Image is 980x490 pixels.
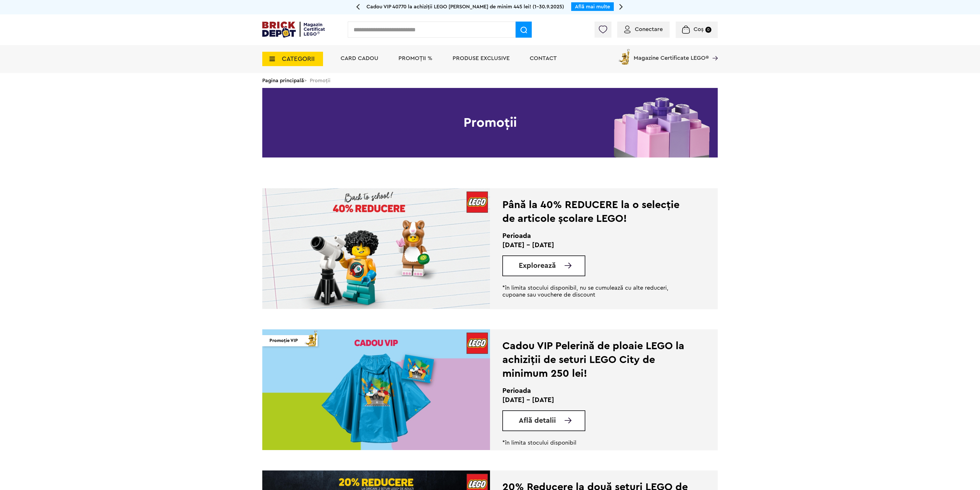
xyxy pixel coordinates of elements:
[502,386,689,395] h2: Perioada
[502,285,689,298] p: *în limita stocului disponibil, nu se cumulează cu alte reduceri, cupoane sau vouchere de discount
[262,78,304,83] a: Pagina principală
[635,26,663,32] span: Conectare
[341,55,378,61] a: Card Cadou
[502,339,689,381] div: Cadou VIP Pelerină de ploaie LEGO la achiziții de seturi LEGO City de minimum 250 lei!
[530,55,557,61] a: Contact
[366,4,564,9] span: Cadou VIP 40770 la achiziții LEGO [PERSON_NAME] de minim 445 lei! (1-30.9.2025)
[709,48,718,53] a: Magazine Certificate LEGO®
[282,56,315,62] span: CATEGORII
[705,27,711,33] small: 0
[502,231,689,241] h2: Perioada
[502,395,689,405] p: [DATE] - [DATE]
[634,48,709,61] span: Magazine Certificate LEGO®
[262,88,718,157] h1: Promoții
[694,26,704,32] span: Coș
[398,55,432,61] a: PROMOȚII %
[269,335,298,346] span: Promoție VIP
[262,73,718,88] div: > Promoții
[302,329,320,346] img: vip_page_imag.png
[453,55,510,61] a: Produse exclusive
[502,241,689,250] p: [DATE] - [DATE]
[519,417,585,424] a: Află detalii
[519,262,556,269] span: Explorează
[624,26,663,32] a: Conectare
[575,4,610,9] a: Află mai multe
[519,417,556,424] span: Află detalii
[502,439,689,446] p: *în limita stocului disponibil
[502,198,689,226] div: Până la 40% REDUCERE la o selecție de articole școlare LEGO!
[519,262,585,269] a: Explorează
